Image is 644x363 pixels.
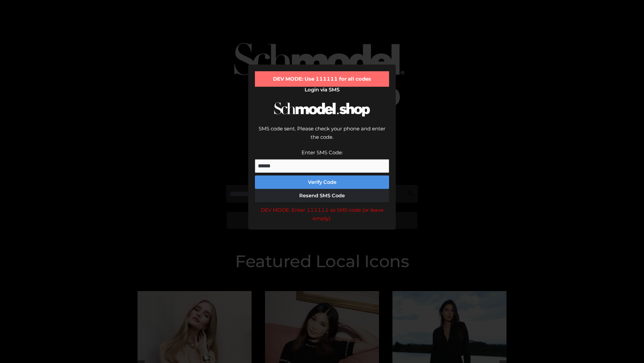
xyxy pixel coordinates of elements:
img: Schmodel Logo [272,96,372,123]
button: Resend SMS Code [255,189,389,202]
label: Enter SMS Code: [302,149,343,156]
h2: Login via SMS [255,87,389,93]
div: DEV MODE: Enter 111111 as SMS code (or leave empty). [255,206,389,223]
div: DEV MODE: Use 111111 for all codes [255,71,389,87]
div: SMS code sent. Please check your phone and enter the code. [255,124,389,148]
button: Verify Code [255,175,389,189]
